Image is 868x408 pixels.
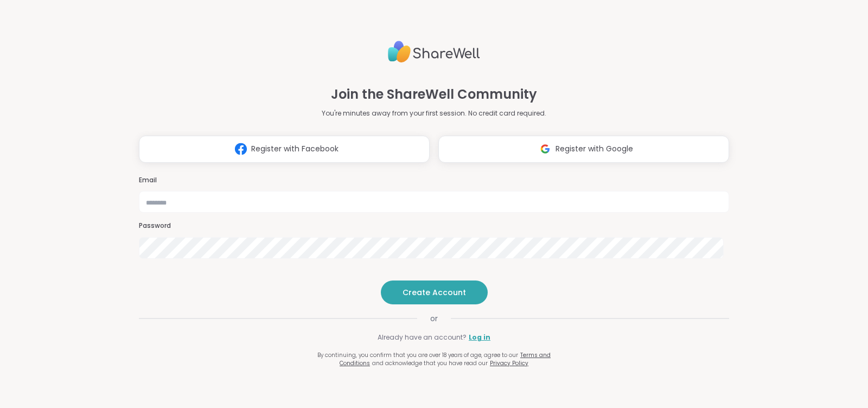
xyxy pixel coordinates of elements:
[331,85,537,104] h1: Join the ShareWell Community
[139,136,430,163] button: Register with Facebook
[372,359,488,367] span: and acknowledge that you have read our
[417,313,451,324] span: or
[438,136,729,163] button: Register with Google
[381,280,488,304] button: Create Account
[340,351,551,367] a: Terms and Conditions
[378,333,467,342] span: Already have an account?
[556,143,633,155] span: Register with Google
[139,176,729,185] h3: Email
[251,143,339,155] span: Register with Facebook
[490,359,528,367] a: Privacy Policy
[388,36,480,67] img: ShareWell Logo
[317,351,518,359] span: By continuing, you confirm that you are over 18 years of age, agree to our
[139,221,729,231] h3: Password
[535,139,556,159] img: ShareWell Logomark
[403,287,466,298] span: Create Account
[231,139,251,159] img: ShareWell Logomark
[322,109,546,118] p: You're minutes away from your first session. No credit card required.
[469,333,490,342] a: Log in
